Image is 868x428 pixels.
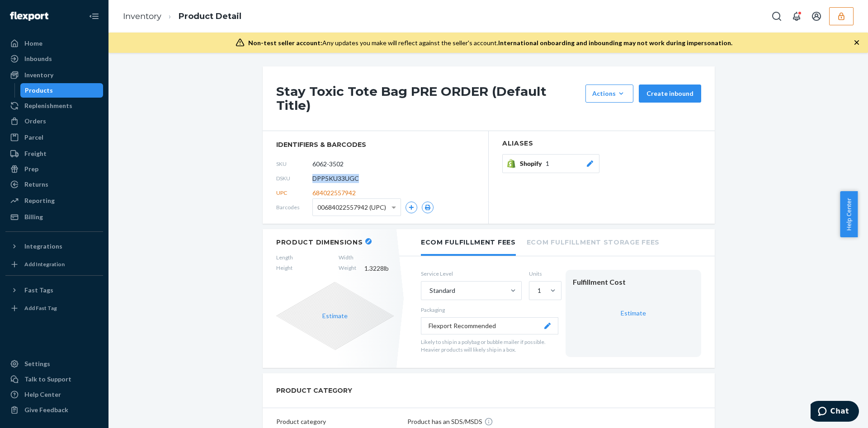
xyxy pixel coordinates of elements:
[24,180,48,189] div: Returns
[520,159,546,168] span: Shopify
[24,405,68,414] div: Give Feedback
[276,174,312,182] span: DSKU
[24,149,47,158] div: Freight
[24,165,38,174] div: Prep
[276,254,293,261] span: Length
[20,83,104,98] a: Products
[85,7,103,25] button: Close Navigation
[5,162,103,176] a: Prep
[5,257,103,272] a: Add Integration
[10,12,48,21] img: Flexport logo
[24,101,72,110] div: Replenishments
[312,188,356,198] span: 684022557942
[5,372,103,386] button: Talk to Support
[592,89,627,98] div: Actions
[276,382,352,399] h2: PRODUCT CATEGORY
[421,270,522,277] label: Service Level
[24,71,53,80] div: Inventory
[276,264,293,273] span: Height
[546,159,549,168] span: 1
[429,286,429,295] input: Standard
[5,301,103,315] a: Add Fast Tag
[5,193,103,208] a: Reporting
[116,3,249,30] ol: breadcrumbs
[529,270,558,277] label: Units
[502,154,599,173] button: Shopify1
[322,311,348,320] button: Estimate
[421,317,558,334] button: Flexport Recommended
[248,39,322,47] span: Non-test seller account:
[25,86,53,95] div: Products
[5,239,103,254] button: Integrations
[24,390,61,399] div: Help Center
[276,160,312,168] span: SKU
[5,99,103,113] a: Replenishments
[807,7,826,25] button: Open account menu
[276,417,389,426] p: Product category
[24,286,53,295] div: Fast Tags
[24,212,43,221] div: Billing
[5,177,103,192] a: Returns
[123,11,161,21] a: Inventory
[5,403,103,417] button: Give Feedback
[5,52,103,66] a: Inbounds
[339,264,356,273] span: Weight
[24,260,65,268] div: Add Integration
[24,133,43,142] div: Parcel
[429,286,455,295] div: Standard
[248,38,732,47] div: Any updates you make will reflect against the seller's account.
[276,85,581,113] h1: Stay Toxic Tote Bag PRE ORDER (Default Title)
[364,264,394,273] span: 1.3228 lb
[5,283,103,297] button: Fast Tags
[5,387,103,402] a: Help Center
[5,114,103,128] a: Orders
[421,338,558,353] p: Likely to ship in a polybag or bubble mailer if possible. Heavier products will likely ship in a ...
[585,85,633,103] button: Actions
[811,401,859,423] iframe: Opens a widget where you can chat to one of our agents
[24,304,57,312] div: Add Fast Tag
[24,242,62,251] div: Integrations
[5,210,103,224] a: Billing
[639,85,701,103] button: Create inbound
[537,286,538,295] input: 1
[5,357,103,371] a: Settings
[312,174,359,183] span: DPP5KU33UGC
[179,11,241,21] a: Product Detail
[276,189,312,197] span: UPC
[538,286,541,295] div: 1
[5,68,103,82] a: Inventory
[573,277,694,287] div: Fulfillment Cost
[5,36,103,51] a: Home
[24,54,52,63] div: Inbounds
[5,130,103,145] a: Parcel
[276,238,363,246] h2: Product Dimensions
[24,359,50,368] div: Settings
[24,375,71,384] div: Talk to Support
[502,140,701,147] h2: Aliases
[276,140,475,149] span: identifiers & barcodes
[24,117,46,126] div: Orders
[276,203,312,211] span: Barcodes
[5,146,103,161] a: Freight
[24,39,42,48] div: Home
[840,191,858,237] button: Help Center
[788,7,806,25] button: Open notifications
[527,229,660,254] li: Ecom Fulfillment Storage Fees
[768,7,786,25] button: Open Search Box
[317,200,386,215] span: 00684022557942 (UPC)
[498,39,732,47] span: International onboarding and inbounding may not work during impersonation.
[407,417,482,426] p: Product has an SDS/MSDS
[24,196,55,205] div: Reporting
[339,254,356,261] span: Width
[421,229,516,256] li: Ecom Fulfillment Fees
[621,309,646,317] a: Estimate
[421,306,558,314] p: Packaging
